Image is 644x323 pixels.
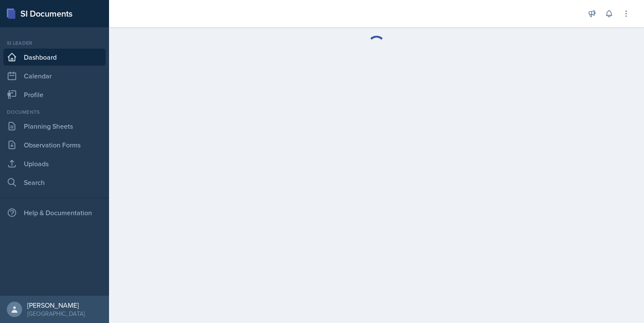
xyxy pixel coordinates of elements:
div: Help & Documentation [3,204,106,221]
a: Search [3,174,106,191]
a: Planning Sheets [3,118,106,135]
div: [PERSON_NAME] [27,301,85,309]
div: Documents [3,108,106,116]
a: Observation Forms [3,136,106,153]
div: Si leader [3,39,106,47]
a: Calendar [3,67,106,84]
a: Profile [3,86,106,103]
div: [GEOGRAPHIC_DATA] [27,309,85,318]
a: Uploads [3,155,106,172]
a: Dashboard [3,49,106,66]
